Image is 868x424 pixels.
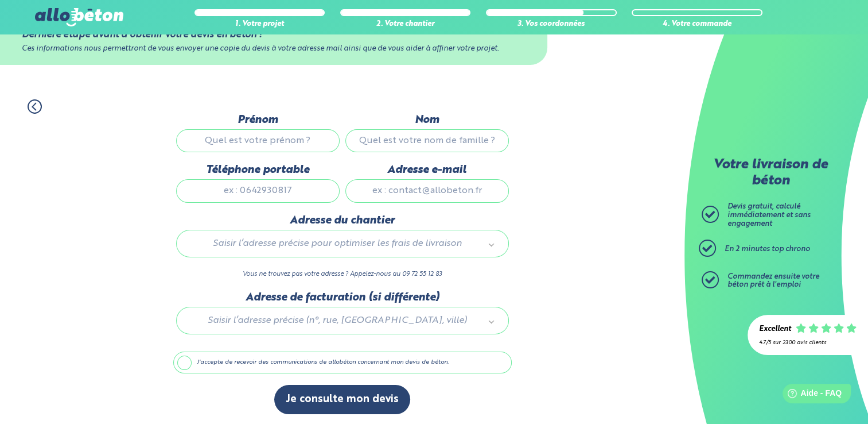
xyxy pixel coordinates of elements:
[176,179,340,202] input: ex : 0642930817
[188,236,497,251] a: Saisir l’adresse précise pour optimiser les frais de livraison
[486,20,617,29] div: 3. Vos coordonnées
[22,45,526,53] div: Ces informations nous permettront de vous envoyer une copie du devis à votre adresse mail ainsi q...
[176,164,340,176] label: Téléphone portable
[345,164,509,176] label: Adresse e-mail
[274,385,410,414] button: Je consulte mon devis
[193,236,482,251] span: Saisir l’adresse précise pour optimiser les frais de livraison
[176,214,509,227] label: Adresse du chantier
[345,129,509,152] input: Quel est votre nom de famille ?
[176,114,340,126] label: Prénom
[632,20,762,29] div: 4. Votre commande
[766,379,855,411] iframe: Help widget launcher
[35,8,123,26] img: allobéton
[173,352,512,373] label: J'accepte de recevoir des communications de allobéton concernant mon devis de béton.
[22,29,526,40] div: Dernière étape avant d’obtenir votre devis en béton !
[176,269,509,280] p: Vous ne trouvez pas votre adresse ? Appelez-nous au 09 72 55 12 83
[176,129,340,152] input: Quel est votre prénom ?
[340,20,471,29] div: 2. Votre chantier
[345,179,509,202] input: ex : contact@allobeton.fr
[194,20,325,29] div: 1. Votre projet
[345,114,509,126] label: Nom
